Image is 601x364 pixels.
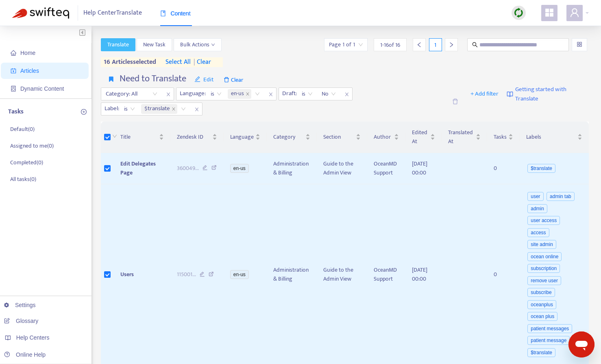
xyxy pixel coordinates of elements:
[267,122,317,153] th: Category
[405,122,442,153] th: Edited At
[194,76,200,82] span: edit
[317,153,367,184] td: Guide to the Admin View
[12,7,69,19] img: Swifteq
[143,40,165,49] span: New Task
[20,68,39,74] span: Articles
[177,164,199,173] span: 360049 ...
[527,276,561,285] span: remove user
[514,8,524,18] img: sync.dc5367851b00ba804db3.png
[101,103,120,115] span: Label :
[176,88,207,100] span: Language :
[527,228,549,237] span: access
[317,122,367,153] th: Section
[11,68,16,74] span: account-book
[527,288,555,297] span: subscribe
[246,92,250,96] span: close
[230,270,249,279] span: en-us
[191,57,211,67] span: clear
[174,38,222,51] button: Bulk Actionsdown
[487,153,520,184] td: 0
[527,312,557,321] span: ocean plus
[448,128,474,146] span: Translated At
[211,88,222,100] span: is
[188,73,220,86] button: editEdit
[8,107,24,117] p: Tasks
[367,153,405,184] td: OceanMD Support
[464,87,505,100] button: + Add filter
[107,40,129,49] span: Translate
[124,103,135,115] span: is
[177,133,211,142] span: Zendesk ID
[267,153,317,184] td: Administration & Billing
[470,89,499,99] span: + Add filter
[527,300,556,309] span: oceanplus
[83,5,142,21] span: Help Center Translate
[323,133,354,142] span: Section
[194,75,214,85] span: Edit
[4,351,46,358] a: Online Help
[367,122,405,153] th: Author
[160,10,191,17] span: Content
[507,91,513,98] img: image-link
[224,77,229,83] span: delete
[137,38,172,51] button: New Task
[101,38,135,51] button: Translate
[16,334,50,341] span: Help Centers
[322,88,336,100] span: No
[273,133,304,142] span: Category
[452,98,458,105] span: delete
[228,89,251,99] span: en-us
[11,50,16,56] span: home
[527,216,560,225] span: user access
[144,104,170,114] span: $translate
[442,122,487,153] th: Translated At
[527,264,560,273] span: subscription
[114,122,170,153] th: Title
[527,348,555,357] span: $translate
[11,86,16,92] span: container
[20,85,64,92] span: Dynamic Content
[4,302,36,308] a: Settings
[527,204,547,213] span: admin
[487,122,520,153] th: Tasks
[231,89,244,99] span: en-us
[412,159,427,177] span: [DATE] 00:00
[412,265,427,283] span: [DATE] 00:00
[494,133,507,142] span: Tasks
[527,164,555,173] span: $translate
[302,88,313,100] span: is
[266,89,276,99] span: close
[10,158,43,167] p: Completed ( 0 )
[449,42,454,48] span: right
[526,133,576,142] span: Labels
[544,8,554,17] span: appstore
[165,57,191,67] span: select all
[160,11,166,16] span: book
[279,88,298,100] span: Draft :
[429,38,442,51] div: 1
[230,133,254,142] span: Language
[10,125,35,133] p: Default ( 0 )
[120,270,134,279] span: Users
[112,134,117,139] span: down
[194,57,195,68] span: |
[20,50,35,56] span: Home
[10,142,54,150] p: Assigned to me ( 0 )
[172,107,176,111] span: close
[527,252,562,261] span: ocean online
[192,105,202,114] span: close
[224,122,267,153] th: Language
[527,324,572,333] span: patient messages
[507,73,589,116] a: Getting started with Translate
[211,43,215,47] span: down
[120,159,156,177] span: Edit Delegates Page
[4,318,38,324] a: Glossary
[527,336,570,345] span: patient message
[527,192,543,201] span: user
[163,89,174,99] span: close
[342,89,352,99] span: close
[547,192,575,201] span: admin tab
[220,73,247,86] span: Clear
[416,42,422,48] span: left
[230,164,249,173] span: en-us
